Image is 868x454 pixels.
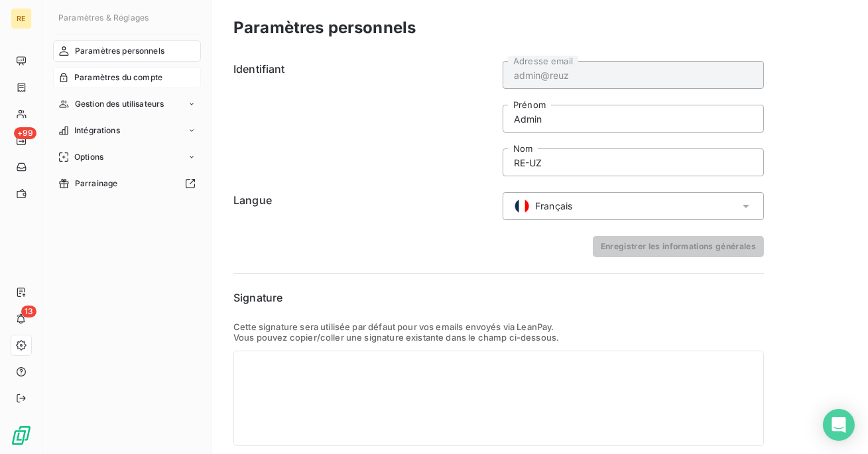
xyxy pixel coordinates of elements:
span: Intégrations [74,125,120,137]
a: Intégrations [53,120,201,141]
h3: Paramètres personnels [233,16,416,40]
button: Enregistrer les informations générales [593,236,764,257]
a: Options [53,146,201,168]
h6: Signature [233,290,764,306]
span: Paramètres du compte [74,72,162,84]
div: Open Intercom Messenger [823,409,855,441]
input: placeholder [503,61,764,89]
span: +99 [14,127,36,139]
p: Cette signature sera utilisée par défaut pour vos emails envoyés via LeanPay. [233,321,764,332]
span: Français [535,199,572,213]
a: Gestion des utilisateurs [53,93,201,115]
span: Paramètres personnels [75,45,164,57]
a: Parrainage [53,173,201,194]
input: placeholder [503,105,764,133]
input: placeholder [503,148,764,176]
a: +99 [11,130,31,151]
h6: Langue [233,192,495,220]
span: Paramètres & Réglages [58,13,149,23]
img: Logo LeanPay [11,425,32,446]
span: 13 [21,306,36,317]
span: Options [74,151,103,163]
a: Paramètres personnels [53,40,201,62]
a: Paramètres du compte [53,67,201,88]
h6: Identifiant [233,61,495,176]
span: Gestion des utilisateurs [75,98,164,110]
div: RE [11,8,32,29]
p: Vous pouvez copier/coller une signature existante dans le champ ci-dessous. [233,332,764,343]
span: Parrainage [75,178,118,190]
